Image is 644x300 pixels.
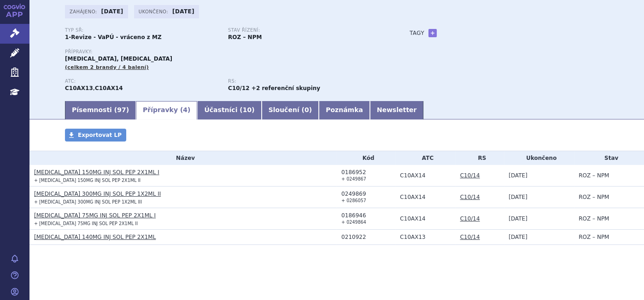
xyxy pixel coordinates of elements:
td: ROZ – NPM [574,230,644,245]
strong: 1-Revize - VaPÚ - vráceno z MZ [65,34,162,40]
strong: +2 referenční skupiny [252,85,320,91]
small: + 0249867 [341,176,366,181]
a: C10/14 [460,234,480,240]
a: C10/14 [460,194,480,200]
th: Kód [337,151,395,165]
span: Zahájeno: [70,8,99,15]
strong: [DATE] [101,8,123,15]
a: Přípravky (4) [136,101,197,119]
span: Ukončeno: [139,8,170,15]
span: (celkem 2 brandy / 4 balení) [65,64,149,70]
a: C10/14 [460,215,480,222]
td: ROZ – NPM [574,187,644,208]
strong: [DATE] [172,8,194,15]
span: [DATE] [509,194,527,200]
span: [DATE] [509,172,527,179]
a: [MEDICAL_DATA] 140MG INJ SOL PEP 2X1ML [34,234,156,240]
strong: ALIROKUMAB [95,85,123,91]
strong: ROZ – NPM [228,34,262,40]
a: Sloučení (0) [262,101,319,119]
td: ALIROKUMAB [395,187,455,208]
a: [MEDICAL_DATA] 300MG INJ SOL PEP 1X2ML II [34,191,161,197]
a: Newsletter [370,101,424,119]
div: 0186946 [341,212,395,219]
small: + [MEDICAL_DATA] 75MG INJ SOL PEP 2X1ML II [34,221,138,226]
td: ROZ – NPM [574,208,644,230]
td: EVOLOKUMAB [395,230,455,245]
span: 4 [183,106,187,113]
th: RS [456,151,504,165]
a: Účastníci (10) [197,101,261,119]
th: Název [29,151,337,165]
th: ATC [395,151,455,165]
a: [MEDICAL_DATA] 150MG INJ SOL PEP 2X1ML I [34,169,159,175]
p: Přípravky: [65,49,391,55]
span: 0 [304,106,309,113]
small: + [MEDICAL_DATA] 150MG INJ SOL PEP 2X1ML II [34,178,141,183]
small: + [MEDICAL_DATA] 300MG INJ SOL PEP 1X2ML III [34,199,142,204]
a: C10/14 [460,172,480,179]
span: Exportovat LP [78,132,122,138]
small: + 0249864 [341,220,366,225]
p: RS: [228,79,382,84]
small: + 0286057 [341,198,366,203]
p: Stav řízení: [228,28,382,33]
a: [MEDICAL_DATA] 75MG INJ SOL PEP 2X1ML I [34,212,156,219]
a: Poznámka [319,101,370,119]
a: Exportovat LP [65,129,126,142]
h3: Tagy [410,28,424,39]
span: 10 [243,106,252,113]
td: ALIROKUMAB [395,165,455,187]
span: 97 [117,106,126,113]
th: Ukončeno [504,151,574,165]
div: 0186952 [341,169,395,175]
span: [MEDICAL_DATA], [MEDICAL_DATA] [65,56,172,62]
div: 0249869 [341,191,395,197]
div: , [65,79,228,92]
span: [DATE] [509,234,527,240]
strong: EVOLOKUMAB [65,85,93,91]
div: 0210922 [341,234,395,240]
span: [DATE] [509,215,527,222]
a: Písemnosti (97) [65,101,136,119]
p: Typ SŘ: [65,28,219,33]
td: ALIROKUMAB [395,208,455,230]
th: Stav [574,151,644,165]
td: ROZ – NPM [574,165,644,187]
p: ATC: [65,79,219,84]
a: + [428,29,437,37]
strong: evolokumab [228,85,250,91]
